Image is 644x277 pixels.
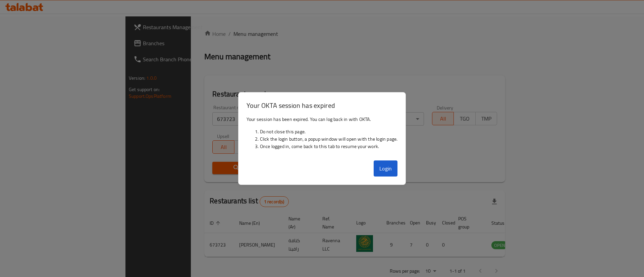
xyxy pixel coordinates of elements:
button: Login [374,160,398,177]
li: Once logged in, come back to this tab to resume your work. [260,143,398,150]
li: Do not close this page. [260,128,398,135]
li: Click the login button, a popup window will open with the login page. [260,135,398,143]
h3: Your OKTA session has expired [247,100,398,110]
div: Your session has been expired. You can log back in with OKTA. [238,113,406,158]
